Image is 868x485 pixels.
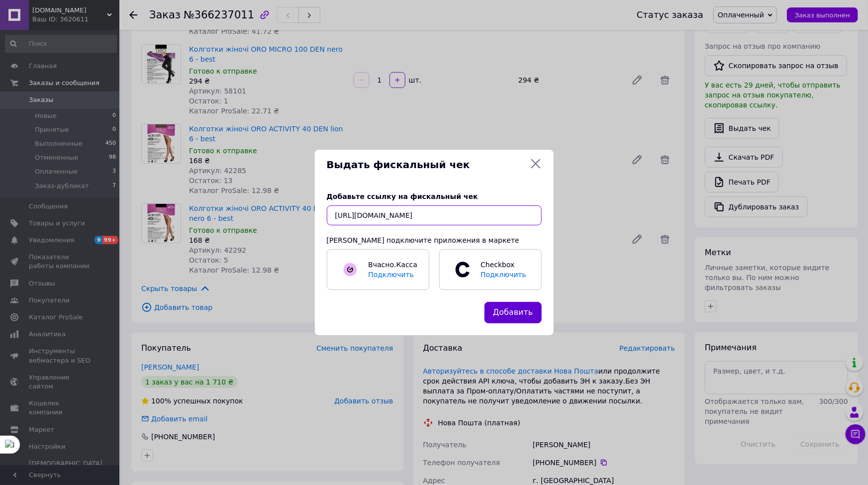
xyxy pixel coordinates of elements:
[484,302,542,323] button: Добавить
[481,271,526,279] span: Подключить
[327,235,542,245] div: [PERSON_NAME] подключите приложения в маркете
[439,249,542,290] a: CheckboxПодключить
[327,158,526,172] span: Выдать фискальный чек
[368,271,414,279] span: Подключить
[327,249,429,290] a: Вчасно.КассаПодключить
[327,205,542,225] input: URL чека
[327,193,478,200] span: Добавьте ссылку на фискальный чек
[368,261,417,269] span: Вчасно.Касса
[476,260,530,280] span: Checkbox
